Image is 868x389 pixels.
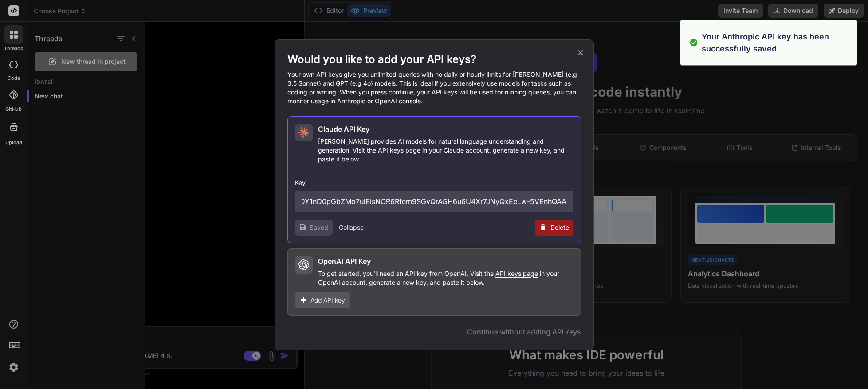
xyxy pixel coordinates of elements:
[310,296,345,305] span: Add API key
[310,223,328,232] span: Saved
[295,191,573,212] input: Enter API Key
[535,220,573,236] button: Delete
[378,146,420,154] span: API keys page
[287,52,581,67] h1: Would you like to add your API keys?
[295,178,573,187] h3: Key
[318,269,573,287] p: To get started, you'll need an API key from OpenAI. Visit the in your OpenAI account, generate a ...
[287,70,581,106] p: Your own API keys give you unlimited queries with no daily or hourly limits for [PERSON_NAME] (e....
[318,256,371,267] h2: OpenAI API Key
[495,270,538,277] span: API keys page
[467,326,581,337] button: Continue without adding API keys
[318,124,369,134] h2: Claude API Key
[318,137,573,164] p: [PERSON_NAME] provides AI models for natural language understanding and generation. Visit the in ...
[702,31,852,55] p: Your Anthropic API key has been successfully saved.
[550,223,569,232] span: Delete
[689,31,698,55] img: alert
[339,223,364,232] button: Collapse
